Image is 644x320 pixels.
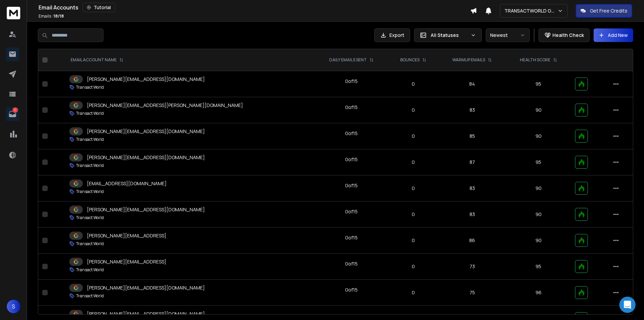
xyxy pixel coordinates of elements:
div: 0 of 15 [345,104,358,111]
div: 0 of 15 [345,313,358,319]
td: 85 [438,123,506,149]
p: [PERSON_NAME][EMAIL_ADDRESS][DOMAIN_NAME] [87,128,205,135]
button: Get Free Credits [576,4,632,18]
p: All Statuses [431,32,468,39]
button: Tutorial [82,3,115,12]
p: 0 [392,159,434,166]
p: BOUNCES [400,57,420,63]
p: DAILY EMAILS SENT [329,57,367,63]
button: Health Check [539,28,590,42]
div: 0 of 15 [345,234,358,241]
p: Transact World [76,189,104,194]
button: Newest [486,28,530,42]
p: [PERSON_NAME][EMAIL_ADDRESS] [87,232,166,239]
p: Transact World [76,137,104,142]
p: Get Free Credits [590,7,627,14]
div: EMAIL ACCOUNT NAME [71,57,123,63]
div: Open Intercom Messenger [619,297,636,313]
p: Emails : [39,14,64,19]
p: [EMAIL_ADDRESS][DOMAIN_NAME] [87,180,167,187]
div: 0 of 15 [345,78,358,85]
td: 95 [506,71,571,97]
td: 84 [438,71,506,97]
td: 96 [506,280,571,306]
button: Add New [594,28,633,42]
p: [PERSON_NAME][EMAIL_ADDRESS] [87,258,166,265]
div: 0 of 15 [345,156,358,163]
button: S [7,300,20,313]
td: 75 [438,280,506,306]
p: Transact World [76,267,104,273]
td: 90 [506,228,571,254]
div: 0 of 15 [345,260,358,267]
p: Transact World [76,111,104,116]
td: 95 [506,149,571,175]
div: 0 of 15 [345,130,358,137]
td: 90 [506,123,571,149]
p: Health Check [552,32,584,39]
p: 0 [392,185,434,192]
p: 0 [392,263,434,270]
p: 0 [392,289,434,296]
td: 90 [506,175,571,201]
p: 0 [392,237,434,244]
p: 0 [392,211,434,218]
td: 83 [438,175,506,201]
td: 86 [438,228,506,254]
span: 18 / 18 [53,13,64,19]
div: 0 of 15 [345,182,358,189]
div: 0 of 15 [345,286,358,293]
p: [PERSON_NAME][EMAIL_ADDRESS][DOMAIN_NAME] [87,311,205,317]
p: Transact World [76,241,104,247]
p: Transact World [76,163,104,168]
div: 0 of 15 [345,208,358,215]
p: 0 [392,107,434,113]
a: 1 [6,107,19,121]
p: TRANSACTWORLD GROUP [504,7,557,14]
p: [PERSON_NAME][EMAIL_ADDRESS][PERSON_NAME][DOMAIN_NAME] [87,102,243,109]
p: 1 [13,107,18,113]
p: 0 [392,81,434,87]
p: [PERSON_NAME][EMAIL_ADDRESS][DOMAIN_NAME] [87,206,205,213]
div: Email Accounts [39,3,470,12]
td: 73 [438,254,506,280]
p: [PERSON_NAME][EMAIL_ADDRESS][DOMAIN_NAME] [87,76,205,83]
p: 0 [392,133,434,140]
p: Transact World [76,215,104,220]
p: HEALTH SCORE [520,57,550,63]
p: [PERSON_NAME][EMAIL_ADDRESS][DOMAIN_NAME] [87,154,205,161]
td: 87 [438,149,506,175]
td: 83 [438,97,506,123]
p: WARMUP EMAILS [452,57,485,63]
td: 90 [506,97,571,123]
td: 90 [506,201,571,228]
p: Transact World [76,293,104,299]
td: 95 [506,254,571,280]
p: [PERSON_NAME][EMAIL_ADDRESS][DOMAIN_NAME] [87,284,205,291]
p: Transact World [76,85,104,90]
td: 83 [438,201,506,228]
button: Export [374,28,410,42]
